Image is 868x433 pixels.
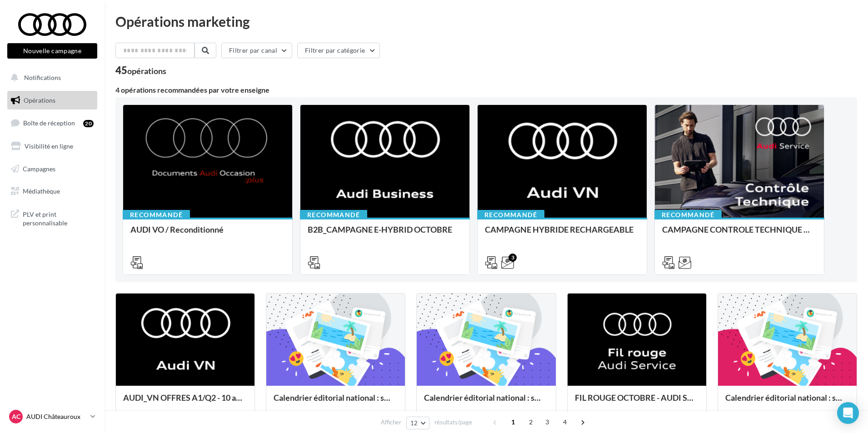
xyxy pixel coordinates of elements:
[115,86,857,94] div: 4 opérations recommandées par votre enseigne
[524,415,538,429] span: 2
[12,412,20,421] span: AC
[485,225,639,243] div: CAMPAGNE HYBRIDE RECHARGEABLE
[477,210,544,220] div: Recommandé
[23,208,94,228] span: PLV et print personnalisable
[5,137,99,156] a: Visibilité en ligne
[662,225,817,243] div: CAMPAGNE CONTROLE TECHNIQUE 25€ OCTOBRE
[308,225,462,243] div: B2B_CAMPAGNE E-HYBRID OCTOBRE
[5,113,99,133] a: Boîte de réception20
[410,419,418,427] span: 12
[83,120,94,127] div: 20
[123,393,247,411] div: AUDI_VN OFFRES A1/Q2 - 10 au 31 octobre
[123,210,190,220] div: Recommandé
[5,91,99,110] a: Opérations
[274,393,398,411] div: Calendrier éditorial national : semaine du 06.10 au 12.10
[7,408,97,425] a: AC AUDI Châteauroux
[424,393,548,411] div: Calendrier éditorial national : semaine du 29.09 au 05.10
[540,415,554,429] span: 3
[506,415,520,429] span: 1
[575,393,699,411] div: FIL ROUGE OCTOBRE - AUDI SERVICE
[406,417,429,429] button: 12
[25,142,73,150] span: Visibilité en ligne
[5,159,99,179] a: Campagnes
[115,65,166,75] div: 45
[115,15,857,28] div: Opérations marketing
[837,402,859,424] div: Open Intercom Messenger
[221,43,292,58] button: Filtrer par canal
[300,210,367,220] div: Recommandé
[127,67,166,75] div: opérations
[23,164,55,172] span: Campagnes
[24,74,61,81] span: Notifications
[5,68,95,87] button: Notifications
[558,415,572,429] span: 4
[654,210,722,220] div: Recommandé
[7,43,97,59] button: Nouvelle campagne
[24,96,55,104] span: Opérations
[297,43,380,58] button: Filtrer par catégorie
[26,412,87,421] p: AUDI Châteauroux
[5,204,99,231] a: PLV et print personnalisable
[381,418,401,427] span: Afficher
[23,187,60,195] span: Médiathèque
[23,119,75,127] span: Boîte de réception
[509,254,517,262] div: 3
[434,418,472,427] span: résultats/page
[5,182,99,201] a: Médiathèque
[130,225,285,243] div: AUDI VO / Reconditionné
[725,393,849,411] div: Calendrier éditorial national : semaine du 22.09 au 28.09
